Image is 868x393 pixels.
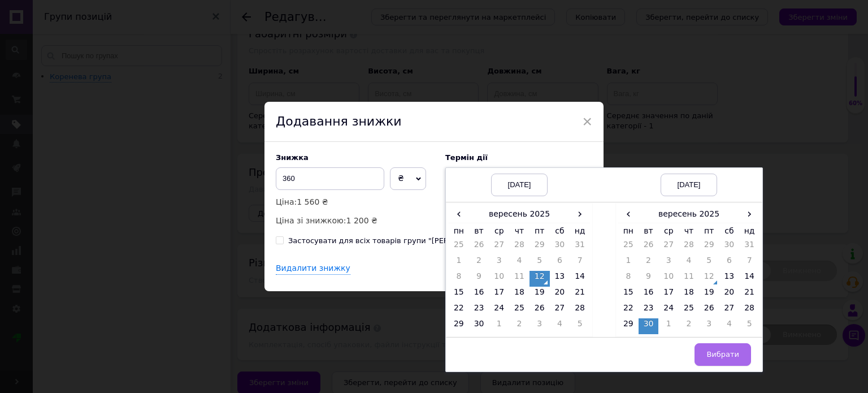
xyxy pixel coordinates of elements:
td: 30 [719,239,740,255]
td: 27 [658,239,679,255]
td: 16 [639,287,659,303]
td: 14 [570,271,590,287]
td: 14 [739,271,759,287]
td: 10 [489,271,509,287]
td: 1 [449,255,469,271]
td: 17 [658,287,679,303]
td: 25 [509,303,530,318]
td: 20 [719,287,740,303]
div: Видалити знижку [276,263,350,275]
td: 11 [679,271,699,287]
td: 19 [530,287,550,303]
th: пт [699,223,719,239]
th: пт [530,223,550,239]
span: ₴ [398,174,404,183]
label: Термін дії [445,153,592,162]
th: сб [550,223,570,239]
td: 27 [550,303,570,318]
span: 1 200 ₴ [346,216,377,225]
td: 20 [550,287,570,303]
td: 11 [509,271,530,287]
td: 30 [550,239,570,255]
td: 27 [719,303,740,318]
td: 30 [469,318,489,334]
td: 25 [679,303,699,318]
td: 5 [699,255,719,271]
td: 28 [679,239,699,255]
td: 21 [739,287,759,303]
span: 🎨 Кольори: чорний, графіт, шоколад [11,21,185,33]
td: 19 [699,287,719,303]
td: 6 [719,255,740,271]
span: Знижка [276,153,309,162]
th: ср [489,223,509,239]
td: 4 [679,255,699,271]
td: 18 [679,287,699,303]
td: 2 [509,318,530,334]
td: 8 [449,271,469,287]
td: 29 [699,239,719,255]
td: 1 [489,318,509,334]
p: Ціна зі знижкою: [276,214,434,227]
td: 9 [469,271,489,287]
td: 29 [618,318,639,334]
th: вт [469,223,489,239]
td: 7 [570,255,590,271]
p: Ціна: [276,196,434,208]
td: 10 [658,271,679,287]
td: 12 [530,271,550,287]
td: 7 [739,255,759,271]
th: вт [639,223,659,239]
td: 24 [489,303,509,318]
td: 17 [489,287,509,303]
td: 26 [639,239,659,255]
td: 26 [699,303,719,318]
input: 0 [276,167,384,190]
td: 21 [570,287,590,303]
td: 18 [509,287,530,303]
td: 23 [639,303,659,318]
td: 9 [639,271,659,287]
td: 15 [618,287,639,303]
td: 3 [530,318,550,334]
td: 28 [509,239,530,255]
td: 28 [739,303,759,318]
td: 30 [639,318,659,334]
span: 1 560 ₴ [297,197,328,206]
td: 27 [489,239,509,255]
th: вересень 2025 [469,206,570,223]
span: ‹ [618,206,639,222]
div: [DATE] [661,174,717,196]
td: 26 [469,239,489,255]
th: вересень 2025 [639,206,740,223]
td: 4 [509,255,530,271]
span: × [582,112,592,131]
span: 📏 Розміри: 42–46, 48–50 [11,2,129,14]
td: 5 [739,318,759,334]
td: 2 [469,255,489,271]
span: › [570,206,590,222]
span: ‹ [449,206,469,222]
td: 3 [658,255,679,271]
th: пн [618,223,639,239]
td: 29 [530,239,550,255]
td: 12 [699,271,719,287]
td: 28 [570,303,590,318]
th: нд [570,223,590,239]
th: нд [739,223,759,239]
td: 4 [719,318,740,334]
td: 2 [639,255,659,271]
td: 25 [618,239,639,255]
span: Такий костюм стане незамінним для прогулянок, подорожей чи домашнього затишку. Лаконічний дизайн ... [11,55,184,129]
span: Вибрати [706,350,739,359]
td: 15 [449,287,469,303]
div: Застосувати для всіх товарів групи "[PERSON_NAME] група" [288,236,520,246]
td: 8 [618,271,639,287]
th: пн [449,223,469,239]
div: [DATE] [491,174,548,196]
td: 26 [530,303,550,318]
th: сб [719,223,740,239]
td: 13 [719,271,740,287]
span: › [739,206,759,222]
